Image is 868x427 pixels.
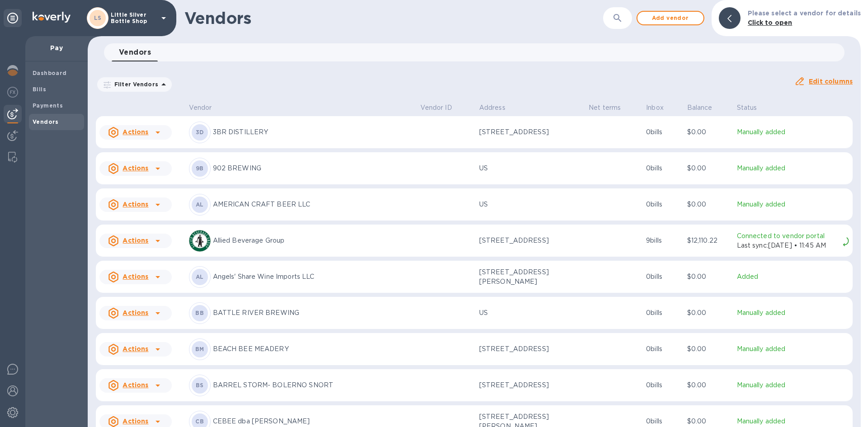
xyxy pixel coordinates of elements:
span: Address [479,103,517,113]
p: BEACH BEE MEADERY [213,344,413,354]
p: 0 bills [646,164,680,173]
p: Status [737,103,757,113]
b: BS [196,382,204,389]
p: Pay [33,43,80,52]
p: Manually added [737,200,849,209]
u: Actions [123,237,148,244]
p: Little Silver Bottle Shop [111,12,156,24]
u: Actions [123,309,148,316]
p: Inbox [646,103,664,113]
p: Manually added [737,417,849,426]
u: Actions [123,273,148,280]
span: Balance [687,103,724,113]
p: [STREET_ADDRESS][PERSON_NAME] [479,267,570,286]
p: 0 bills [646,344,680,354]
b: 3D [196,129,204,136]
p: $12,110.22 [687,236,730,245]
p: $0.00 [687,308,730,318]
p: US [479,200,570,209]
button: Add vendor [637,11,704,25]
u: Actions [123,128,148,136]
p: 0 bills [646,272,680,282]
p: CEBEE dba [PERSON_NAME] [213,417,413,426]
img: Logo [33,12,71,23]
p: Manually added [737,344,849,354]
p: Vendor ID [420,103,452,113]
p: Manually added [737,308,849,318]
span: Add vendor [645,13,696,23]
p: Connected to vendor portal [737,231,839,241]
p: $0.00 [687,164,730,173]
div: Unpin categories [4,9,22,27]
p: 0 bills [646,127,680,137]
p: Allied Beverage Group [213,236,413,245]
p: 0 bills [646,417,680,426]
p: Manually added [737,380,849,390]
b: Please select a vendor for details [748,9,861,17]
p: [STREET_ADDRESS] [479,236,570,245]
p: $0.00 [687,200,730,209]
p: Address [479,103,505,113]
span: Vendor [189,103,224,113]
u: Edit columns [809,78,853,85]
b: CB [195,418,204,425]
p: Last sync: [DATE] • 11:45 AM [737,241,839,250]
p: US [479,308,570,318]
span: Vendor ID [420,103,464,113]
b: BB [195,310,204,316]
u: Actions [123,418,148,425]
span: Net terms [589,103,632,113]
b: Click to open [748,19,793,26]
b: BM [195,346,204,352]
p: $0.00 [687,417,730,426]
p: $0.00 [687,272,730,282]
p: Filter Vendors [111,80,158,88]
b: 9B [196,165,204,172]
span: Vendors [119,46,151,59]
img: Foreign exchange [7,87,18,98]
b: Vendors [33,118,59,125]
p: Vendor [189,103,212,113]
p: [STREET_ADDRESS] [479,127,570,137]
p: $0.00 [687,380,730,390]
b: Dashboard [33,70,67,76]
p: Angels' Share Wine Imports LLC [213,272,413,282]
b: AL [196,201,204,208]
u: Actions [123,345,148,352]
p: 0 bills [646,380,680,390]
u: Actions [123,201,148,208]
u: Actions [123,164,148,172]
p: Added [737,272,849,282]
p: Manually added [737,127,849,137]
p: BATTLE RIVER BREWING [213,308,413,318]
p: AMERICAN CRAFT BEER LLC [213,200,413,209]
p: Balance [687,103,712,113]
p: Net terms [589,103,621,113]
p: 0 bills [646,200,680,209]
p: 9 bills [646,236,680,245]
p: 0 bills [646,308,680,318]
p: [STREET_ADDRESS] [479,344,570,354]
p: [STREET_ADDRESS] [479,380,570,390]
p: $0.00 [687,127,730,137]
b: LS [94,14,102,21]
h1: Vendors [184,9,603,28]
p: $0.00 [687,344,730,354]
span: Inbox [646,103,675,113]
u: Actions [123,381,148,389]
p: US [479,164,570,173]
p: BARREL STORM- BOLERNO SNORT [213,380,413,390]
b: Payments [33,102,63,109]
b: Bills [33,86,46,93]
b: AL [196,273,204,280]
p: 902 BREWING [213,164,413,173]
p: Manually added [737,164,849,173]
p: 3BR DISTILLERY [213,127,413,137]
